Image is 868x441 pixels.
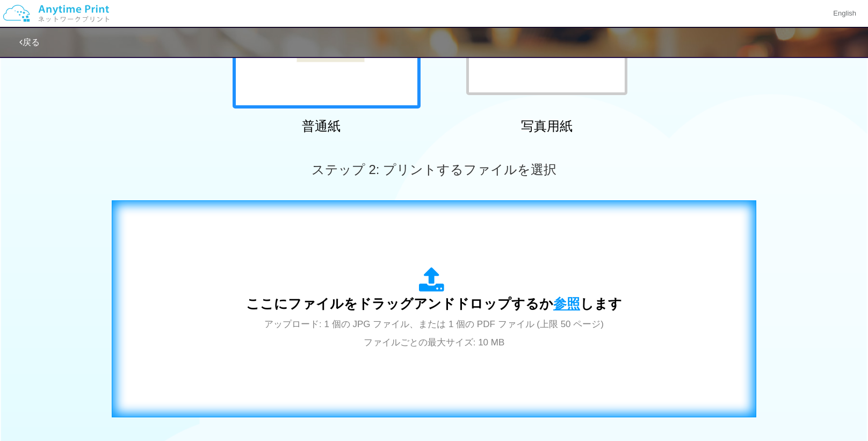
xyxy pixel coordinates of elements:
[227,119,415,133] h2: 普通紙
[312,162,556,177] span: ステップ 2: プリントするファイルを選択
[19,38,40,47] a: 戻る
[264,319,604,348] span: アップロード: 1 個の JPG ファイル、または 1 個の PDF ファイル (上限 50 ページ) ファイルごとの最大サイズ: 10 MB
[246,296,622,311] span: ここにファイルをドラッグアンドドロップするか します
[453,119,641,133] h2: 写真用紙
[553,296,580,311] span: 参照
